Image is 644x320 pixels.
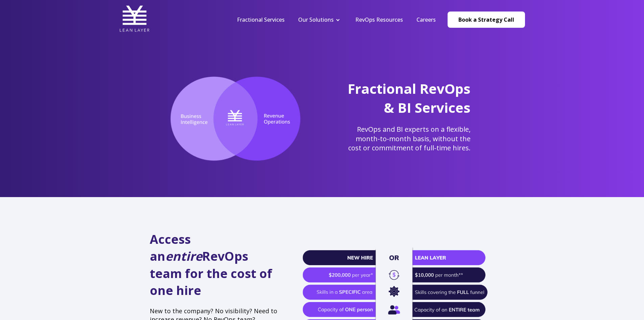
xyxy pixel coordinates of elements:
div: Navigation Menu [230,16,443,23]
em: entire [165,248,202,264]
a: Our Solutions [298,16,334,23]
span: Access an RevOps team for the cost of one hire [150,231,272,299]
a: Careers [416,16,436,23]
span: RevOps and BI experts on a flexible, month-to-month basis, without the cost or commitment of full... [348,125,471,152]
a: RevOps Resources [355,16,403,23]
img: Lean Layer Logo [119,3,150,34]
img: Lean Layer, the intersection of RevOps and Business Intelligence [160,76,311,162]
span: Fractional RevOps & BI Services [348,79,471,117]
a: Fractional Services [237,16,285,23]
a: Book a Strategy Call [448,12,525,28]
